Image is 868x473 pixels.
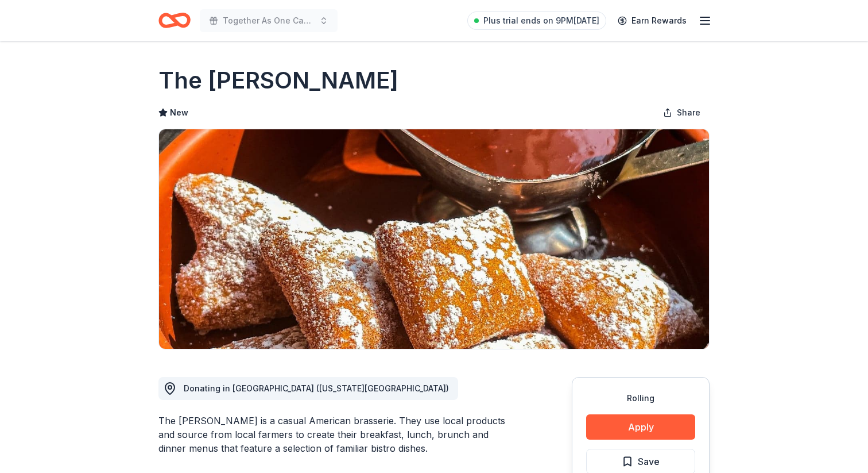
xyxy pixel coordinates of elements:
span: Plus trial ends on 9PM[DATE] [483,14,599,28]
a: Earn Rewards [611,10,693,31]
h1: The [PERSON_NAME] [158,64,398,97]
img: Image for The Smith [159,129,709,349]
div: The [PERSON_NAME] is a casual American brasserie. They use local products and source from local f... [158,414,517,455]
a: Plus trial ends on 9PM[DATE] [467,11,606,30]
button: Apply [586,414,695,440]
a: Home [158,7,191,34]
button: Together As One Camp 2025 [200,9,338,32]
span: Together As One Camp 2025 [223,14,315,28]
span: New [170,106,188,120]
button: Share [654,101,710,124]
div: Rolling [586,391,695,405]
span: Donating in [GEOGRAPHIC_DATA] ([US_STATE][GEOGRAPHIC_DATA]) [184,383,449,393]
span: Share [677,106,700,120]
span: Save [638,454,660,469]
